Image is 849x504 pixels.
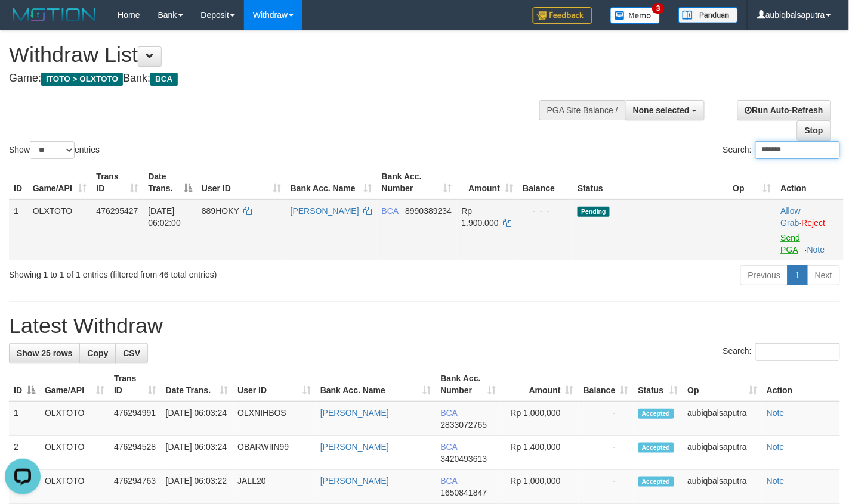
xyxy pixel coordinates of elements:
span: BCA [441,442,458,452]
input: Search: [755,141,840,159]
td: OLXTOTO [28,200,92,260]
td: aubiqbalsaputra [683,470,762,504]
label: Search: [723,343,840,361]
a: [PERSON_NAME] [320,408,389,418]
td: aubiqbalsaputra [683,436,762,470]
a: Allow Grab [781,206,801,228]
img: MOTION_logo.png [9,6,100,24]
td: [DATE] 06:03:22 [161,470,233,504]
td: aubiqbalsaputra [683,402,762,436]
a: Note [767,476,785,486]
span: Accepted [638,409,674,419]
th: Bank Acc. Name: activate to sort column ascending [316,368,436,402]
a: Copy [79,343,116,363]
th: Action [762,368,840,402]
span: · [781,206,802,228]
td: - [579,470,634,504]
div: Showing 1 to 1 of 1 entries (filtered from 46 total entries) [9,264,345,281]
span: ITOTO > OLXTOTO [41,73,123,86]
td: · [776,200,844,260]
th: Date Trans.: activate to sort column ascending [161,368,233,402]
td: 2 [9,436,40,470]
span: Copy 1650841847 to clipboard [441,488,487,497]
th: Bank Acc. Number: activate to sort column ascending [436,368,501,402]
td: - [579,436,634,470]
a: [PERSON_NAME] [320,442,389,452]
a: CSV [115,343,148,363]
td: OBARWIIN99 [233,436,316,470]
span: [DATE] 06:02:00 [148,206,181,228]
td: 476294528 [109,436,161,470]
th: ID: activate to sort column descending [9,368,40,402]
a: Previous [740,265,788,285]
td: 476294991 [109,402,161,436]
span: 3 [652,3,665,14]
span: BCA [150,73,177,86]
span: Copy 8990389234 to clipboard [405,206,452,216]
img: Button%20Memo.svg [610,7,660,24]
a: Reject [802,218,826,228]
th: Amount: activate to sort column ascending [501,368,579,402]
input: Search: [755,343,840,361]
a: [PERSON_NAME] [320,476,389,486]
td: 1 [9,402,40,436]
a: 1 [788,265,808,285]
th: Trans ID: activate to sort column ascending [91,166,143,200]
th: Status [573,166,728,200]
th: Bank Acc. Number: activate to sort column ascending [377,166,457,200]
td: Rp 1,000,000 [501,470,579,504]
select: Showentries [30,141,75,159]
a: [PERSON_NAME] [291,206,359,216]
th: Game/API: activate to sort column ascending [28,166,92,200]
span: 889HOKY [202,206,239,216]
span: Copy 3420493613 to clipboard [441,454,487,463]
span: BCA [441,408,458,418]
td: Rp 1,400,000 [501,436,579,470]
td: 1 [9,200,28,260]
td: [DATE] 06:03:24 [161,436,233,470]
h1: Latest Withdraw [9,314,840,338]
a: Note [767,442,785,452]
span: CSV [123,349,140,358]
th: Balance: activate to sort column ascending [579,368,634,402]
img: panduan.png [678,7,738,23]
a: Show 25 rows [9,343,80,363]
td: JALL20 [233,470,316,504]
th: Bank Acc. Name: activate to sort column ascending [286,166,377,200]
th: Date Trans.: activate to sort column descending [143,166,197,200]
span: BCA [441,476,458,486]
td: 476294763 [109,470,161,504]
td: [DATE] 06:03:24 [161,402,233,436]
th: Op: activate to sort column ascending [728,166,776,200]
td: OLXTOTO [40,402,109,436]
th: Status: activate to sort column ascending [634,368,683,402]
th: Action [776,166,844,200]
th: Op: activate to sort column ascending [683,368,762,402]
span: 476295427 [96,206,138,216]
span: Copy [87,349,108,358]
a: Stop [797,120,831,141]
th: Balance [518,166,573,200]
span: BCA [382,206,399,216]
span: None selected [633,105,690,115]
button: None selected [625,100,705,120]
label: Search: [723,141,840,159]
th: Amount: activate to sort column ascending [457,166,518,200]
td: OLXTOTO [40,436,109,470]
a: Note [767,408,785,418]
td: Rp 1,000,000 [501,402,579,436]
th: User ID: activate to sort column ascending [197,166,286,200]
div: PGA Site Balance / [539,100,625,120]
a: Send PGA [781,233,801,254]
span: Copy 2833072765 to clipboard [441,420,487,430]
td: OLXTOTO [40,470,109,504]
span: Accepted [638,477,674,487]
span: Show 25 rows [17,349,72,358]
td: OLXNIHBOS [233,402,316,436]
span: Pending [578,207,610,217]
span: Rp 1.900.000 [462,206,499,228]
a: Next [807,265,840,285]
a: Run Auto-Refresh [737,100,831,120]
th: User ID: activate to sort column ascending [233,368,316,402]
a: Note [807,245,825,254]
